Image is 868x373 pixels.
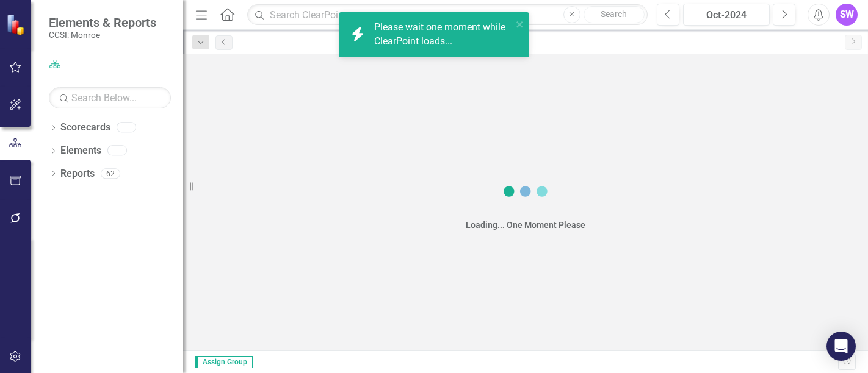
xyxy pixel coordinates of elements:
small: CCSI: Monroe [49,30,156,40]
span: Search [601,9,627,19]
a: Reports [60,167,95,181]
div: Oct-2024 [687,8,765,23]
button: Search [584,6,645,23]
span: Elements & Reports [49,15,156,30]
button: close [516,17,524,31]
span: Assign Group [195,356,253,368]
input: Search ClearPoint... [247,4,648,26]
button: Oct-2024 [683,4,770,26]
a: Elements [60,144,101,158]
img: ClearPoint Strategy [6,14,27,35]
input: Search Below... [49,87,171,108]
button: SW [836,4,858,26]
div: Loading... One Moment Please [466,219,585,231]
div: Please wait one moment while ClearPoint loads... [374,21,512,49]
div: Open Intercom Messenger [826,332,856,361]
div: 62 [101,168,120,179]
a: Scorecards [60,121,110,135]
